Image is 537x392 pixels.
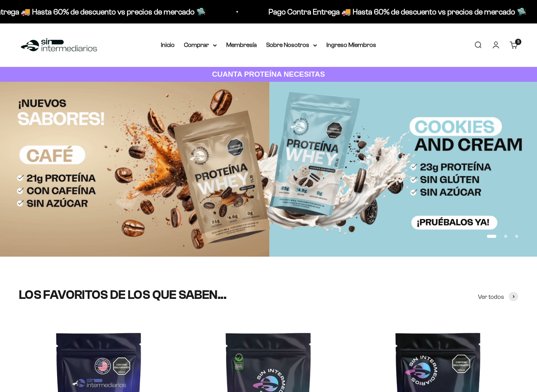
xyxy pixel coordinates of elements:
a: Ingreso Miembros [326,41,376,48]
a: Ver todos [478,292,518,302]
span: 5 [517,40,519,44]
p: Pago Contra Entrega 🚚 Hasta 60% de descuento vs precios de mercado 🛸 [268,5,526,18]
span: Ver todos [478,292,504,302]
summary: Comprar [184,40,217,50]
a: Membresía [226,41,257,48]
split-lines: LOS FAVORITOS DE LOS QUE SABEN... [19,288,226,302]
summary: Sobre Nosotros [266,40,317,50]
a: Inicio [161,41,175,48]
strong: CUANTA PROTEÍNA NECESITAS [212,70,325,78]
